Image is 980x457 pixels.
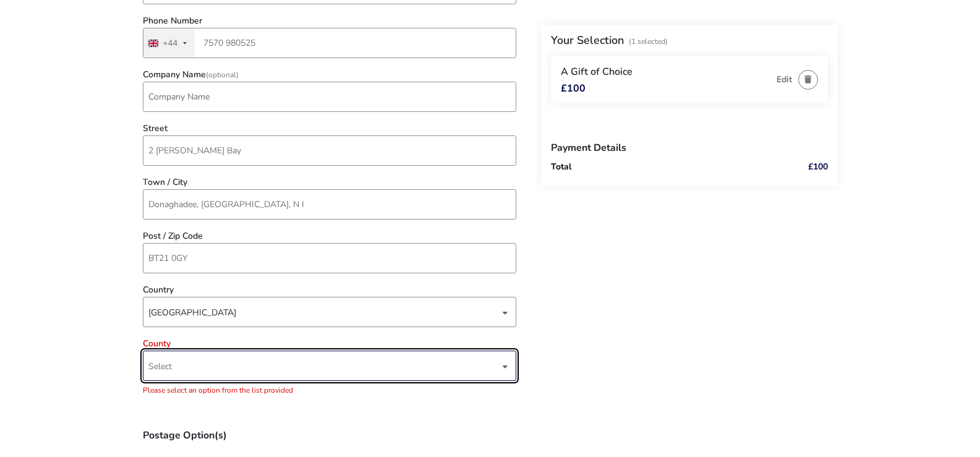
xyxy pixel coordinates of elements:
naf-get-fp-price: £100 [808,161,828,173]
input: street [143,135,516,166]
label: Country [143,286,174,294]
label: Company Name [143,70,239,79]
span: £100 [561,83,586,93]
button: Edit [777,75,792,84]
label: County [143,340,171,348]
h2: Postage Option(s) [143,430,516,455]
p-dropdown: Country [143,307,516,318]
h3: Payment Details [551,133,828,163]
span: Select [148,361,172,372]
div: Please select an option from the list provided [143,381,516,395]
div: dropdown trigger [502,301,508,325]
label: Town / City [143,178,187,187]
p: Total [551,163,772,171]
div: +44 [163,39,177,48]
span: Select [148,351,500,380]
div: [GEOGRAPHIC_DATA] [148,297,500,328]
span: (Optional) [206,70,239,80]
h2: Your Selection [551,33,624,48]
label: Phone Number [143,17,202,25]
label: Street [143,124,168,133]
button: Selected country [143,28,195,58]
div: dropdown trigger [502,354,508,378]
p-dropdown: County [143,361,516,372]
span: A Gift of Choice [561,65,633,79]
span: (1 Selected) [629,36,668,46]
input: Phone Number [143,28,516,58]
input: post [143,243,516,273]
label: Post / Zip Code [143,232,203,241]
span: [object Object] [148,297,500,327]
input: company [143,82,516,112]
input: town [143,189,516,220]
